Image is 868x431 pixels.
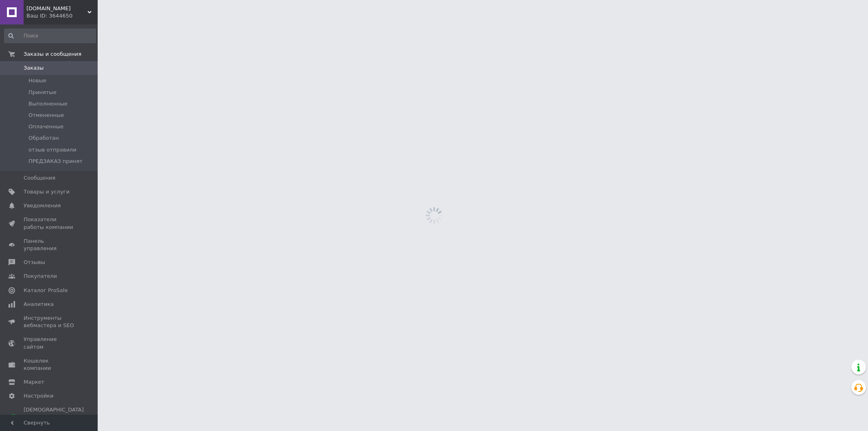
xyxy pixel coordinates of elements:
[28,89,57,96] span: Принятые
[24,357,75,372] span: Кошелек компании
[24,188,70,196] span: Товары и услуги
[24,406,84,429] span: [DEMOGRAPHIC_DATA] и счета
[26,5,87,12] span: Digitex.com.ua
[24,216,75,231] span: Показатели работы компании
[26,12,98,20] div: Ваш ID: 3644650
[28,158,83,165] span: ПРЕДЗАКАЗ принят
[28,146,77,154] span: отзыв отправили
[24,259,45,266] span: Отзывы
[4,29,96,43] input: Поиск
[28,123,63,130] span: Оплаченные
[24,51,81,58] span: Заказы и сообщения
[24,64,44,72] span: Заказы
[28,112,64,119] span: Отмененные
[24,378,44,386] span: Маркет
[28,77,46,84] span: Новые
[24,314,75,329] span: Инструменты вебмастера и SEO
[24,392,53,400] span: Настройки
[24,202,61,209] span: Уведомления
[28,134,59,142] span: Обработан
[28,100,68,108] span: Выполненные
[24,301,54,308] span: Аналитика
[24,174,55,182] span: Сообщения
[24,287,68,294] span: Каталог ProSale
[24,273,57,280] span: Покупатели
[24,336,75,350] span: Управление сайтом
[24,237,75,252] span: Панель управления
